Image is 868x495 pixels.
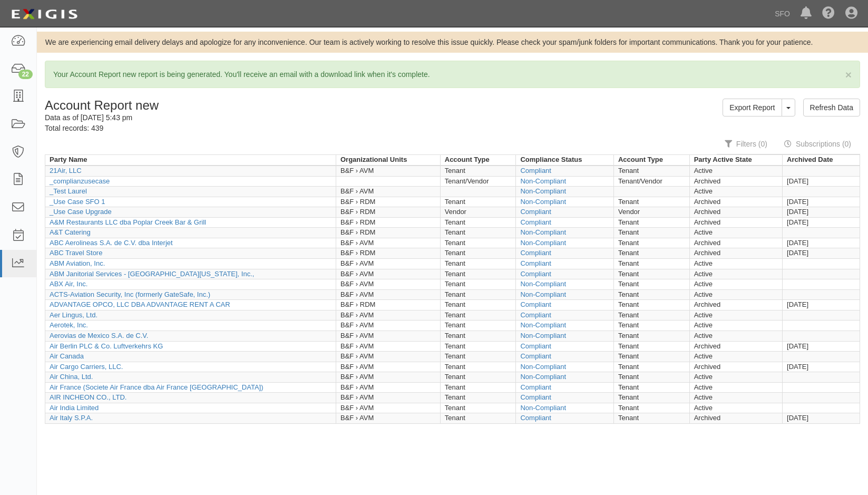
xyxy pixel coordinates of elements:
a: ABX Air, Inc. [50,280,87,288]
td: Tenant/Vendor [613,176,689,187]
a: Subscriptions (0) [776,133,859,154]
div: Organizational Units [340,155,407,165]
td: Tenant [613,352,689,362]
td: Active [689,403,782,413]
td: Tenant [613,321,689,331]
p: Your Account Report new report is being generated. You'll receive an email with a download link w... [53,69,852,80]
td: B&F › AVM [336,362,440,372]
a: Air India Limited [50,404,99,412]
a: A&M Restaurants LLC dba Poplar Creek Bar & Grill [50,218,206,226]
td: B&F › AVM [336,187,440,197]
td: Active [689,269,782,279]
td: Tenant [440,352,516,362]
td: B&F › AVM [336,331,440,341]
td: Active [689,166,782,176]
td: Archived [689,176,782,187]
a: Non-Compliant [520,290,566,298]
a: ABM Aviation, Inc. [50,259,105,267]
td: Tenant [613,362,689,372]
td: Tenant [440,382,516,393]
div: Data as of [DATE] 5:43 pm [45,112,445,123]
div: Archived Date [787,155,833,165]
a: Non-Compliant [520,187,566,195]
td: Tenant [613,197,689,207]
a: Air Italy S.P.A. [50,414,93,422]
td: Archived [689,197,782,207]
td: Tenant [440,166,516,176]
button: Close [845,69,852,80]
a: Compliant [520,270,551,278]
td: Active [689,393,782,403]
td: [DATE] [783,207,860,218]
a: _Use Case Upgrade [50,208,112,216]
td: [DATE] [783,300,860,310]
a: Compliant [520,393,551,401]
a: Refresh Data [803,99,860,117]
td: B&F › AVM [336,413,440,424]
td: [DATE] [783,341,860,352]
td: Tenant [613,393,689,403]
div: We are experiencing email delivery delays and apologize for any inconvenience. Our team is active... [37,37,868,47]
a: ABC Aerolineas S.A. de C.V. dba Interjet [50,239,173,247]
a: Compliant [520,300,551,308]
td: Tenant [613,228,689,238]
div: Party Active State [694,155,752,165]
td: B&F › AVM [336,382,440,393]
a: Aer Lingus, Ltd. [50,311,97,319]
a: _complianzusecase [50,177,110,185]
a: Compliant [520,352,551,360]
td: Tenant [613,403,689,413]
td: Tenant [440,279,516,290]
td: Tenant [440,269,516,279]
a: Compliant [520,208,551,216]
a: 21Air, LLC [50,167,82,174]
td: Tenant [613,382,689,393]
a: Compliant [520,311,551,319]
td: B&F › AVM [336,352,440,362]
td: Tenant [440,331,516,341]
td: B&F › AVM [336,403,440,413]
td: Tenant [613,310,689,321]
td: Archived [689,300,782,310]
a: Air China, Ltd. [50,373,93,381]
td: Tenant [440,403,516,413]
td: B&F › RDM [336,197,440,207]
a: Compliant [520,383,551,391]
td: B&F › RDM [336,300,440,310]
div: Compliance Status [520,155,582,165]
a: Aerovias de Mexico S.A. de C.V. [50,332,148,339]
td: B&F › RDM [336,228,440,238]
td: Archived [689,362,782,372]
a: Compliant [520,249,551,257]
div: Account Type [618,155,663,165]
td: Active [689,259,782,269]
td: Tenant [613,217,689,228]
td: [DATE] [783,197,860,207]
a: Compliant [520,167,551,174]
td: Tenant [440,289,516,300]
td: Active [689,279,782,290]
a: Non-Compliant [520,239,566,247]
a: Non-Compliant [520,321,566,329]
a: Air Berlin PLC & Co. Luftverkehrs KG [50,342,163,350]
td: Archived [689,207,782,218]
img: logo-5460c22ac91f19d4615b14bd174203de0afe785f0fc80cf4dbbc73dc1793850b.png [8,5,81,24]
div: Party Name [50,155,87,165]
a: AIR INCHEON CO., LTD. [50,393,126,401]
td: Tenant [440,372,516,383]
a: Non-Compliant [520,280,566,288]
td: Tenant [440,310,516,321]
a: Aerotek, Inc. [50,321,88,329]
a: Compliant [520,218,551,226]
td: Tenant [440,248,516,259]
td: Active [689,187,782,197]
td: Tenant [440,413,516,424]
td: Tenant [613,372,689,383]
td: B&F › AVM [336,310,440,321]
div: Account Type [445,155,490,165]
a: ADVANTAGE OPCO, LLC DBA ADVANTAGE RENT A CAR [50,300,230,308]
td: B&F › RDM [336,217,440,228]
a: Air Canada [50,352,84,360]
td: Tenant [440,197,516,207]
td: Active [689,289,782,300]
